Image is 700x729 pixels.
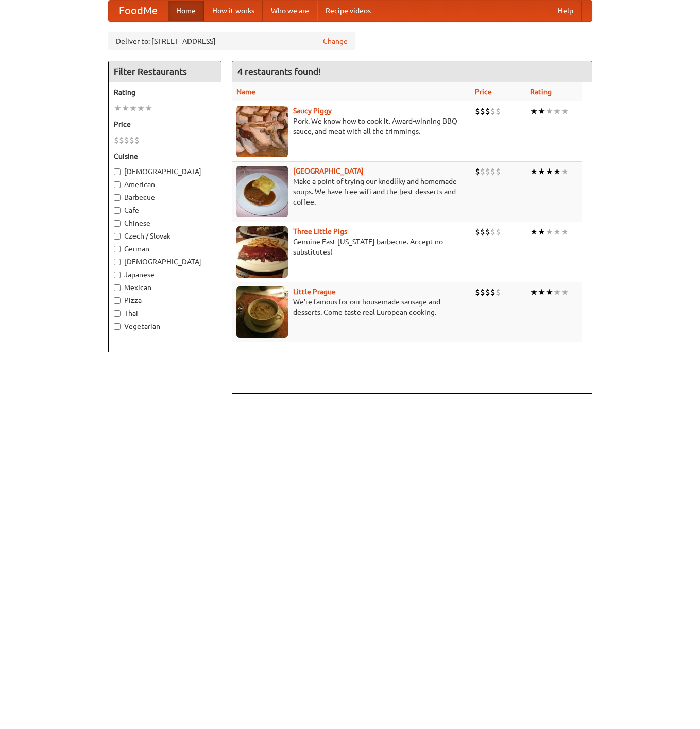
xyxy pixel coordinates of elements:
[490,286,496,298] li: $
[293,107,332,115] a: Saucy Piggy
[530,226,538,238] li: ★
[122,103,129,114] li: ★
[530,88,552,96] a: Rating
[480,286,485,298] li: $
[561,166,569,177] li: ★
[114,194,121,201] input: Barbecue
[475,106,480,117] li: $
[538,286,545,298] li: ★
[114,244,216,254] label: German
[114,269,216,280] label: Japanese
[145,103,152,114] li: ★
[114,321,216,331] label: Vegetarian
[236,106,288,157] img: saucy.jpg
[119,134,124,146] li: $
[114,308,216,318] label: Thai
[124,134,129,146] li: $
[553,106,561,117] li: ★
[480,226,485,238] li: $
[114,103,122,114] li: ★
[137,103,145,114] li: ★
[496,166,501,177] li: $
[317,1,379,21] a: Recipe videos
[129,134,134,146] li: $
[553,226,561,238] li: ★
[475,88,492,96] a: Price
[204,1,263,21] a: How it works
[168,1,204,21] a: Home
[545,286,553,298] li: ★
[530,286,538,298] li: ★
[114,310,121,317] input: Thai
[114,218,216,228] label: Chinese
[490,226,496,238] li: $
[114,295,216,306] label: Pizza
[114,181,121,188] input: American
[475,286,480,298] li: $
[114,207,121,214] input: Cafe
[236,166,288,217] img: czechpoint.jpg
[561,286,569,298] li: ★
[545,166,553,177] li: ★
[538,226,545,238] li: ★
[114,151,216,161] h5: Cuisine
[553,286,561,298] li: ★
[550,1,582,21] a: Help
[114,282,216,293] label: Mexican
[114,231,216,241] label: Czech / Slovak
[114,166,216,177] label: [DEMOGRAPHIC_DATA]
[114,259,121,265] input: [DEMOGRAPHIC_DATA]
[293,167,364,175] a: [GEOGRAPHIC_DATA]
[496,106,501,117] li: $
[490,106,496,117] li: $
[109,61,221,82] h4: Filter Restaurants
[475,226,480,238] li: $
[496,286,501,298] li: $
[293,227,347,235] a: Three Little Pigs
[114,233,121,240] input: Czech / Slovak
[293,287,336,296] a: Little Prague
[475,166,480,177] li: $
[236,88,255,96] a: Name
[236,116,467,137] p: Pork. We know how to cook it. Award-winning BBQ sauce, and meat with all the trimmings.
[236,286,288,338] img: littleprague.jpg
[480,166,485,177] li: $
[114,168,121,175] input: [DEMOGRAPHIC_DATA]
[485,106,490,117] li: $
[114,179,216,190] label: American
[236,226,288,278] img: littlepigs.jpg
[129,103,137,114] li: ★
[538,166,545,177] li: ★
[114,272,121,278] input: Japanese
[236,176,467,207] p: Make a point of trying our knedlíky and homemade soups. We have free wifi and the best desserts a...
[114,284,121,291] input: Mexican
[236,297,467,317] p: We're famous for our housemade sausage and desserts. Come taste real European cooking.
[496,226,501,238] li: $
[485,286,490,298] li: $
[237,66,321,76] ng-pluralize: 4 restaurants found!
[561,226,569,238] li: ★
[114,205,216,215] label: Cafe
[114,246,121,252] input: German
[114,192,216,202] label: Barbecue
[134,134,140,146] li: $
[530,106,538,117] li: ★
[545,106,553,117] li: ★
[108,32,355,50] div: Deliver to: [STREET_ADDRESS]
[490,166,496,177] li: $
[114,323,121,330] input: Vegetarian
[530,166,538,177] li: ★
[538,106,545,117] li: ★
[561,106,569,117] li: ★
[114,297,121,304] input: Pizza
[263,1,317,21] a: Who we are
[485,226,490,238] li: $
[545,226,553,238] li: ★
[114,87,216,97] h5: Rating
[114,119,216,129] h5: Price
[553,166,561,177] li: ★
[109,1,168,21] a: FoodMe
